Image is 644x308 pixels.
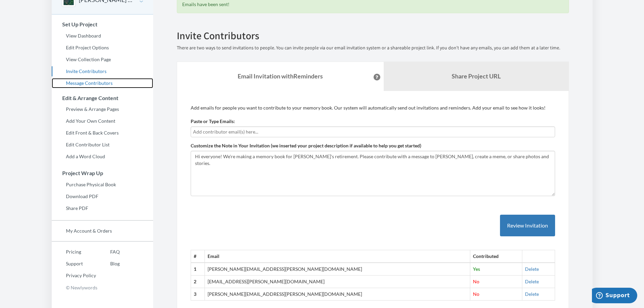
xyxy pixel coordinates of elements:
[52,43,153,53] a: Edit Project Options
[52,270,96,281] a: Privacy Policy
[525,266,539,272] a: Delete
[205,263,470,275] td: [PERSON_NAME][EMAIL_ADDRESS][PERSON_NAME][DOMAIN_NAME]
[205,276,470,288] td: [EMAIL_ADDRESS][PERSON_NAME][DOMAIN_NAME]
[191,263,205,275] th: 1
[52,95,153,101] h3: Edit & Arrange Content
[52,170,153,176] h3: Project Wrap Up
[191,276,205,288] th: 2
[238,72,323,80] strong: Email Invitation with Reminders
[52,282,153,293] p: © Newlywords
[205,250,470,263] th: Email
[52,66,153,76] a: Invite Contributors
[52,180,153,190] a: Purchase Physical Book
[470,250,522,263] th: Contributed
[473,279,479,284] span: No
[52,21,153,27] h3: Set Up Project
[52,191,153,202] a: Download PDF
[96,259,120,269] a: Blog
[177,30,569,41] h2: Invite Contributors
[191,288,205,301] th: 3
[52,54,153,65] a: View Collection Page
[177,45,569,51] p: There are two ways to send invitations to people. You can invite people via our email invitation ...
[52,128,153,138] a: Edit Front & Back Covers
[193,128,553,136] input: Add contributor email(s) here...
[525,279,539,284] a: Delete
[52,116,153,126] a: Add Your Own Content
[452,72,501,80] b: Share Project URL
[52,151,153,162] a: Add a Word Cloud
[52,104,153,114] a: Preview & Arrange Pages
[52,226,153,236] a: My Account & Orders
[96,247,120,257] a: FAQ
[52,259,96,269] a: Support
[191,118,235,125] label: Paste or Type Emails:
[52,203,153,213] a: Share PDF
[52,140,153,150] a: Edit Contributor List
[205,288,470,301] td: [PERSON_NAME][EMAIL_ADDRESS][PERSON_NAME][DOMAIN_NAME]
[191,104,555,111] p: Add emails for people you want to contribute to your memory book. Our system will automatically s...
[500,215,555,237] button: Review Invitation
[592,288,637,305] iframe: Opens a widget where you can chat to one of our agents
[191,250,205,263] th: #
[525,291,539,297] a: Delete
[191,142,421,149] label: Customize the Note in Your Invitation (we inserted your project description if available to help ...
[52,78,153,88] a: Message Contributors
[52,31,153,41] a: View Dashboard
[473,266,480,272] span: Yes
[191,151,555,196] textarea: Hi everyone! We're making a memory book for [PERSON_NAME]'s retirement. Please contribute with a ...
[473,291,479,297] span: No
[52,247,96,257] a: Pricing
